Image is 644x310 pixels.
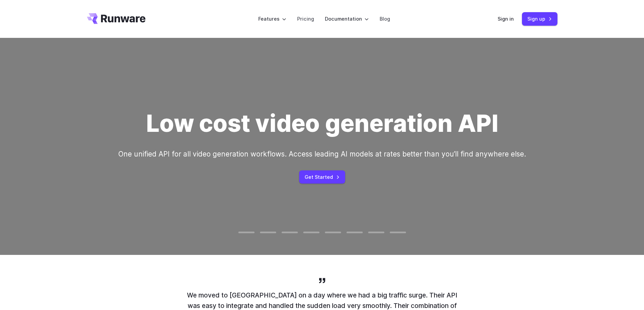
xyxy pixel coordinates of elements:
[522,12,557,25] a: Sign up
[325,15,369,23] label: Documentation
[258,15,286,23] label: Features
[380,15,390,23] a: Blog
[146,109,498,138] h1: Low cost video generation API
[87,13,146,24] a: Go to /
[118,148,526,160] p: One unified API for all video generation workflows. Access leading AI models at rates better than...
[498,15,514,23] a: Sign in
[297,15,314,23] a: Pricing
[299,170,345,184] a: Get Started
